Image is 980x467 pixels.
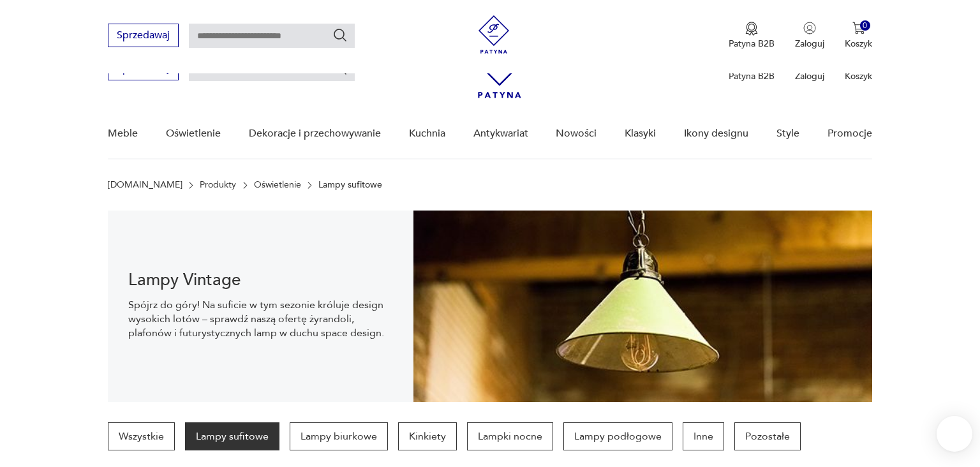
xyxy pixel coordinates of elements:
[108,109,138,158] a: Meble
[249,109,381,158] a: Dekoracje i przechowywanie
[475,15,513,54] img: Patyna - sklep z meblami i dekoracjami vintage
[332,27,348,43] button: Szukaj
[185,422,279,450] a: Lampy sufitowe
[803,22,816,34] img: Ikonka użytkownika
[683,422,724,450] a: Inne
[128,272,393,288] h1: Lampy Vintage
[795,70,824,82] p: Zaloguj
[166,109,221,158] a: Oświetlenie
[684,109,748,158] a: Ikony designu
[860,20,871,31] div: 0
[108,65,179,74] a: Sprzedawaj
[108,422,175,450] a: Wszystkie
[795,22,824,50] button: Zaloguj
[318,180,382,190] p: Lampy sufitowe
[108,24,179,47] button: Sprzedawaj
[845,70,872,82] p: Koszyk
[398,422,457,450] a: Kinkiety
[937,416,972,452] iframe: Smartsupp widget button
[745,22,758,36] img: Ikona medalu
[467,422,553,450] a: Lampki nocne
[290,422,388,450] a: Lampy biurkowe
[473,109,528,158] a: Antykwariat
[108,180,182,190] a: [DOMAIN_NAME]
[729,70,775,82] p: Patyna B2B
[409,109,445,158] a: Kuchnia
[729,22,775,50] button: Patyna B2B
[413,211,872,402] img: Lampy sufitowe w stylu vintage
[795,38,824,50] p: Zaloguj
[852,22,865,34] img: Ikona koszyka
[625,109,656,158] a: Klasyki
[845,38,872,50] p: Koszyk
[729,38,775,50] p: Patyna B2B
[563,422,672,450] a: Lampy podłogowe
[845,22,872,50] button: 0Koszyk
[828,109,872,158] a: Promocje
[128,298,393,340] p: Spójrz do góry! Na suficie w tym sezonie króluje design wysokich lotów – sprawdź naszą ofertę żyr...
[734,422,801,450] a: Pozostałe
[776,109,799,158] a: Style
[108,32,179,41] a: Sprzedawaj
[254,180,301,190] a: Oświetlenie
[556,109,597,158] a: Nowości
[729,22,775,50] a: Ikona medaluPatyna B2B
[200,180,236,190] a: Produkty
